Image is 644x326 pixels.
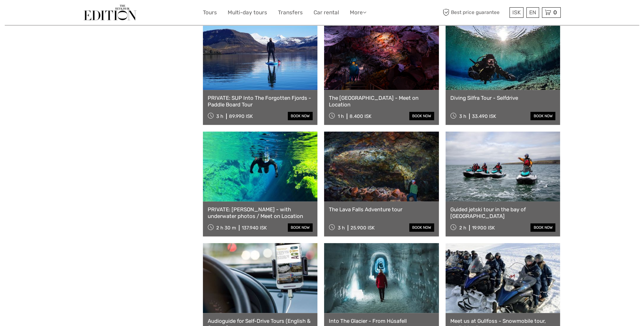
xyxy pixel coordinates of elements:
a: Diving Silfra Tour - Selfdrive [450,95,556,101]
div: 19.900 ISK [472,225,495,231]
img: The Reykjavík Edition [84,5,136,20]
a: The [GEOGRAPHIC_DATA] - Meet on Location [329,95,434,108]
span: 0 [552,9,558,16]
div: 33.490 ISK [472,113,496,119]
span: 2 h [459,225,466,231]
div: 137.940 ISK [242,225,267,231]
span: 1 h [338,113,344,119]
span: ISK [512,9,521,16]
a: book now [530,112,555,120]
a: The Lava Falls Adventure tour [329,206,434,213]
div: 89.990 ISK [229,113,253,119]
a: Multi-day tours [228,8,267,17]
button: Open LiveChat chat widget [73,10,81,17]
span: 3 h [338,225,345,231]
a: book now [409,112,434,120]
a: book now [409,223,434,232]
a: Guided jetski tour in the bay of [GEOGRAPHIC_DATA] [450,206,556,219]
div: EN [526,7,539,18]
a: Tours [203,8,217,17]
a: book now [530,223,555,232]
a: book now [288,112,313,120]
span: 3 h [216,113,223,119]
div: 25.900 ISK [350,225,375,231]
a: Car rental [314,8,339,17]
a: PRIVATE: [PERSON_NAME] - with underwater photos / Meet on Location [208,206,313,219]
p: We're away right now. Please check back later! [9,11,72,16]
div: 8.400 ISK [350,113,371,119]
a: PRIVATE: SUP Into The Forgotten Fjords - Paddle Board Tour [208,95,313,108]
a: Transfers [278,8,303,17]
span: 3 h [459,113,466,119]
span: Best price guarantee [441,7,508,18]
span: 2 h 30 m [216,225,236,231]
a: book now [288,223,313,232]
a: Into The Glacier - From Húsafell [329,318,434,324]
a: More [350,8,366,17]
